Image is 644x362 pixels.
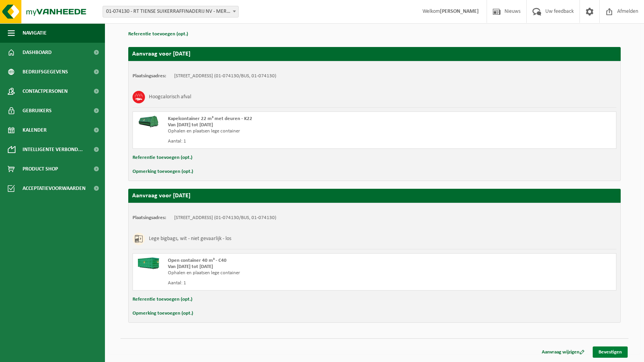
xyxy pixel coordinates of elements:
[133,153,192,163] button: Referentie toevoegen (opt.)
[149,91,191,103] h3: Hoogcalorisch afval
[168,122,213,127] strong: Van [DATE] tot [DATE]
[168,138,406,144] div: Aantal: 1
[23,62,68,82] span: Bedrijfsgegevens
[168,264,213,269] strong: Van [DATE] tot [DATE]
[132,193,190,199] strong: Aanvraag voor [DATE]
[23,82,68,101] span: Contactpersonen
[149,233,231,245] h3: Lege bigbags, wit - niet gevaarlijk - los
[137,116,160,127] img: HK-XK-22-GN-00.png
[128,29,188,39] button: Referentie toevoegen (opt.)
[168,128,406,134] div: Ophalen en plaatsen lege container
[23,140,83,159] span: Intelligente verbond...
[23,120,47,140] span: Kalender
[23,43,52,62] span: Dashboard
[593,346,628,358] a: Bevestigen
[174,73,276,79] td: [STREET_ADDRESS] (01-074130/BUS, 01-074130)
[23,179,86,198] span: Acceptatievoorwaarden
[133,167,193,177] button: Opmerking toevoegen (opt.)
[168,258,227,263] span: Open container 40 m³ - C40
[23,101,52,120] span: Gebruikers
[168,280,406,286] div: Aantal: 1
[132,51,190,57] strong: Aanvraag voor [DATE]
[168,116,252,121] span: Kapelcontainer 22 m³ met deuren - K22
[103,6,239,17] span: 01-074130 - RT TIENSE SUIKERRAFFINADERIJ NV - MERKSEM
[133,294,192,305] button: Referentie toevoegen (opt.)
[133,73,166,78] strong: Plaatsingsadres:
[23,23,47,43] span: Navigatie
[440,9,479,14] strong: [PERSON_NAME]
[23,159,58,179] span: Product Shop
[174,215,276,221] td: [STREET_ADDRESS] (01-074130/BUS, 01-074130)
[133,215,166,220] strong: Plaatsingsadres:
[536,346,590,358] a: Aanvraag wijzigen
[133,308,193,318] button: Opmerking toevoegen (opt.)
[168,270,406,276] div: Ophalen en plaatsen lege container
[103,6,238,17] span: 01-074130 - RT TIENSE SUIKERRAFFINADERIJ NV - MERKSEM
[137,258,160,269] img: HK-XC-40-GN-00.png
